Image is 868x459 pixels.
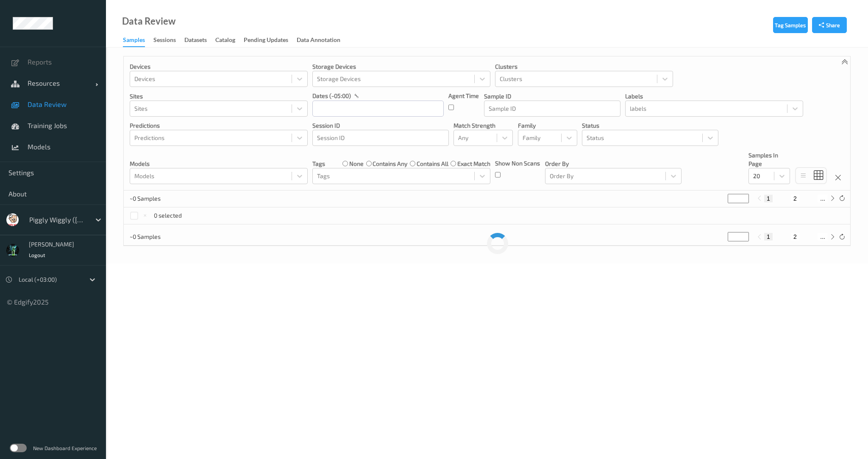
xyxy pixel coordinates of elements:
p: Show Non Scans [495,159,540,168]
a: Datasets [184,34,215,46]
p: dates (-05:00) [312,92,351,100]
p: Models [130,160,308,168]
a: Data Annotation [297,34,349,46]
p: Tags [312,160,325,168]
button: 2 [791,233,799,241]
button: 2 [791,195,799,202]
p: Samples In Page [748,151,790,168]
a: Pending Updates [244,34,297,46]
button: Tag Samples [773,17,808,33]
button: ... [818,195,828,202]
div: Datasets [184,36,207,46]
label: contains any [373,160,407,168]
button: 1 [764,233,773,241]
p: Session ID [312,121,449,130]
div: Data Annotation [297,36,340,46]
p: Status [582,121,718,130]
div: Samples [123,36,145,47]
p: Clusters [495,62,673,71]
p: labels [625,92,803,101]
div: Sessions [153,36,176,46]
button: ... [818,233,828,241]
a: Samples [123,34,153,47]
p: Sites [130,92,308,101]
div: Catalog [215,36,235,46]
p: Storage Devices [312,62,490,71]
div: Data Review [122,17,175,25]
button: 1 [764,195,773,202]
label: contains all [417,160,448,168]
p: Match Strength [453,121,513,130]
button: Share [812,17,847,33]
div: Pending Updates [244,36,288,46]
a: Sessions [153,34,184,46]
p: 0 selected [154,211,182,220]
a: Catalog [215,34,244,46]
label: none [349,160,364,168]
p: Sample ID [484,92,620,101]
p: Predictions [130,121,308,130]
p: Family [518,121,577,130]
p: Agent Time [448,92,479,100]
p: ~0 Samples [130,194,193,203]
p: Devices [130,62,308,71]
p: Order By [545,160,682,168]
p: ~0 Samples [130,232,193,241]
label: exact match [457,160,490,168]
